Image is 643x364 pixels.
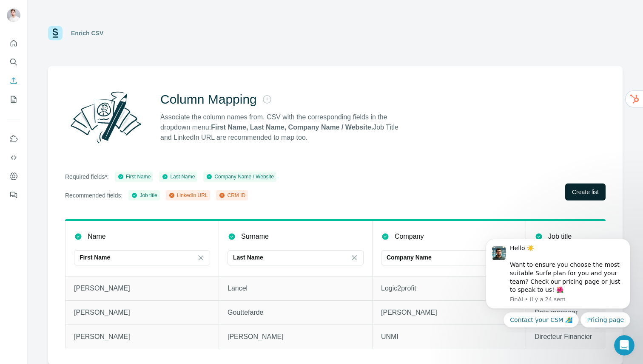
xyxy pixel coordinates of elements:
[473,231,643,333] iframe: Intercom notifications message
[572,188,599,196] span: Create list
[228,308,364,318] p: Gouttefarde
[7,36,20,51] button: Quick start
[74,308,210,318] p: [PERSON_NAME]
[7,54,20,70] button: Search
[241,231,269,242] p: Surname
[219,192,245,199] div: CRM ID
[233,253,263,262] p: Last Name
[7,92,20,107] button: My lists
[7,187,20,203] button: Feedback
[74,283,210,293] p: [PERSON_NAME]
[160,92,257,107] h2: Column Mapping
[381,332,517,342] p: UNMI
[206,173,274,181] div: Company Name / Website
[395,231,424,242] p: Company
[228,332,364,342] p: [PERSON_NAME]
[168,192,208,199] div: LinkedIn URL
[65,87,147,148] img: Surfe Illustration - Column Mapping
[387,253,432,262] p: Company Name
[228,283,364,293] p: Lancel
[614,335,634,356] iframe: Intercom live chat
[7,73,20,88] button: Enrich CSV
[71,29,103,37] div: Enrich CSV
[80,253,110,262] p: First Name
[381,308,517,318] p: [PERSON_NAME]
[65,191,122,200] p: Recommended fields:
[65,172,109,181] p: Required fields*:
[162,173,195,181] div: Last Name
[74,332,210,342] p: [PERSON_NAME]
[131,192,157,199] div: Job title
[7,8,20,22] img: Avatar
[48,26,63,40] img: Surfe Logo
[211,124,373,131] strong: First Name, Last Name, Company Name / Website.
[7,150,20,165] button: Use Surfe API
[117,173,151,181] div: First Name
[565,183,606,200] button: Create list
[7,169,20,184] button: Dashboard
[160,112,406,143] p: Associate the column names from. CSV with the corresponding fields in the dropdown menu: Job Titl...
[88,231,106,242] p: Name
[381,283,517,293] p: Logic2profit
[7,131,20,147] button: Use Surfe on LinkedIn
